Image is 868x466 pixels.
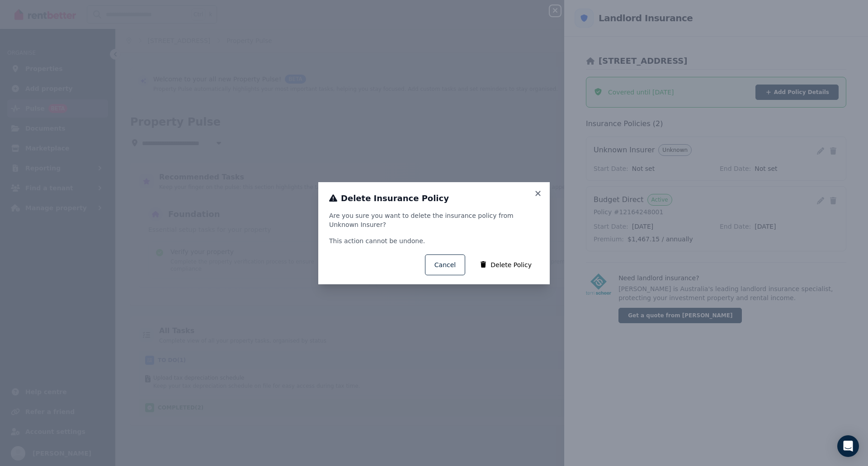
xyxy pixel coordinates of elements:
h3: Delete Insurance Policy [329,193,539,204]
button: Cancel [425,254,465,275]
button: Delete Policy [471,254,541,275]
div: Open Intercom Messenger [837,435,859,457]
span: Unknown Insurer [329,221,382,228]
p: This action cannot be undone. [329,236,539,245]
p: Are you sure you want to delete the insurance policy from ? [329,211,539,229]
